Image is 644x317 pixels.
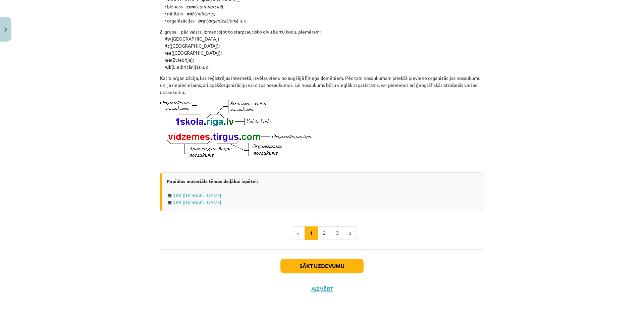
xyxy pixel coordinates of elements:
strong: ee [166,50,171,56]
p: grupa – pēc valsts, izmantojot to starptautisko divu burtu kodu, piemēram: • ([GEOGRAPHIC_DATA]);... [164,28,484,70]
a: [URL][DOMAIN_NAME] [172,192,221,198]
nav: Page navigation example [160,226,484,240]
p: Katra organizācija, kas reģistrējas internetā, izvēlas vienu no augšējā līmeņa domēniem. Pēc tam ... [160,74,484,96]
strong: uk [166,64,171,70]
button: 3 [331,226,344,240]
button: 2 [318,226,331,240]
img: icon-close-lesson-0947bae3869378f0d4975bcd49f059093ad1ed9edebbc8119c70593378902aed.svg [4,28,7,32]
button: Sākt uzdevumu [280,259,364,273]
em: com [186,3,195,9]
button: » [344,226,357,240]
a: [URL][DOMAIN_NAME] [172,199,221,205]
button: Aizvērt [309,285,335,292]
em: organizations [208,17,237,23]
strong: Papildus materiāls tēmas dziļākai izpētei: [167,178,258,184]
button: 1 [305,226,318,240]
div: 💻 💻 [160,172,484,211]
strong: lt [166,43,169,49]
em: commercial [197,3,222,9]
em: military [196,10,212,16]
strong: se [166,57,171,63]
strong: lv [166,36,170,42]
em: org [198,17,205,23]
em: mil [186,10,193,16]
